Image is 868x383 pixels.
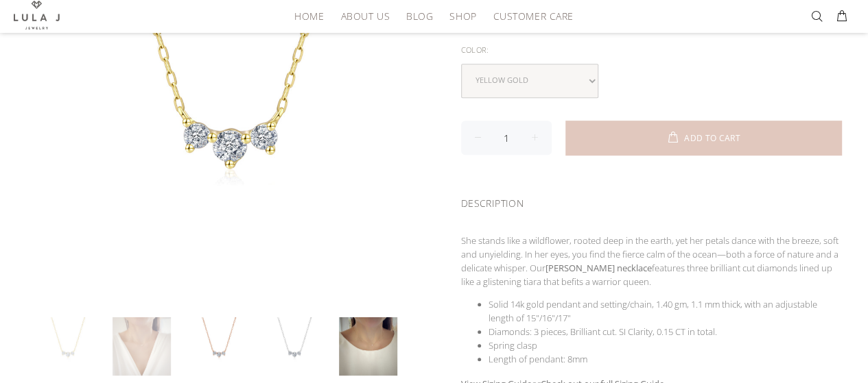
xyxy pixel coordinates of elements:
[489,297,842,325] li: Solid 14k gold pendant and setting/chain, 1.40 gm, 1.1 mm thick, with an adjustable length of 15"...
[441,5,484,27] a: Shop
[489,325,842,338] li: Diamonds: 3 pieces, Brilliant cut. SI Clarity, 0.15 CT in total.
[461,180,842,223] div: DESCRIPTION
[546,262,652,274] strong: [PERSON_NAME] necklace
[684,134,740,143] span: ADD TO CART
[484,5,573,27] a: Customer Care
[294,11,324,21] span: HOME
[398,5,441,27] a: Blog
[461,41,842,59] div: Color:
[340,11,389,21] span: About Us
[493,11,573,21] span: Customer Care
[461,234,842,288] p: She stands like a wildflower, rooted deep in the earth, yet her petals dance with the breeze, sof...
[489,352,842,366] li: Length of pendant: 8mm
[406,11,433,21] span: Blog
[332,5,397,27] a: About Us
[286,5,332,27] a: HOME
[489,338,842,352] li: Spring clasp
[449,11,476,21] span: Shop
[565,121,842,155] button: ADD TO CART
